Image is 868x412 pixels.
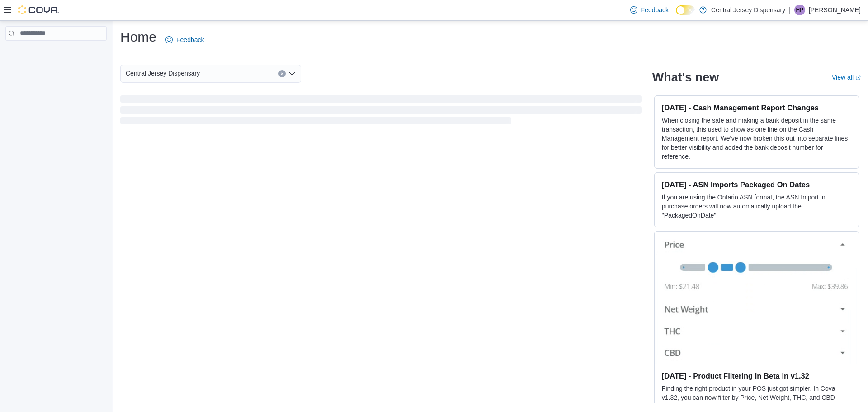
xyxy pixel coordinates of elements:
[789,5,791,15] p: |
[711,5,785,15] p: Central Jersey Dispensary
[176,35,204,44] span: Feedback
[278,70,286,77] button: Clear input
[120,97,642,126] span: Loading
[662,193,851,220] p: If you are using the Ontario ASN format, the ASN Import in purchase orders will now automatically...
[662,180,851,189] h3: [DATE] - ASN Imports Packaged On Dates
[676,5,695,15] input: Dark Mode
[855,75,861,81] svg: External link
[162,31,208,49] a: Feedback
[796,5,804,15] span: HP
[120,28,156,46] h1: Home
[627,1,672,19] a: Feedback
[794,5,805,15] div: Himansu Patel
[809,5,861,15] p: [PERSON_NAME]
[662,116,851,161] p: When closing the safe and making a bank deposit in the same transaction, this used to show as one...
[5,43,107,64] nav: Complex example
[641,5,669,14] span: Feedback
[288,70,296,77] button: Open list of options
[662,371,851,380] h3: [DATE] - Product Filtering in Beta in v1.32
[652,70,719,85] h2: What's new
[18,5,59,14] img: Cova
[662,103,851,112] h3: [DATE] - Cash Management Report Changes
[126,68,200,79] span: Central Jersey Dispensary
[832,74,861,81] a: View allExternal link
